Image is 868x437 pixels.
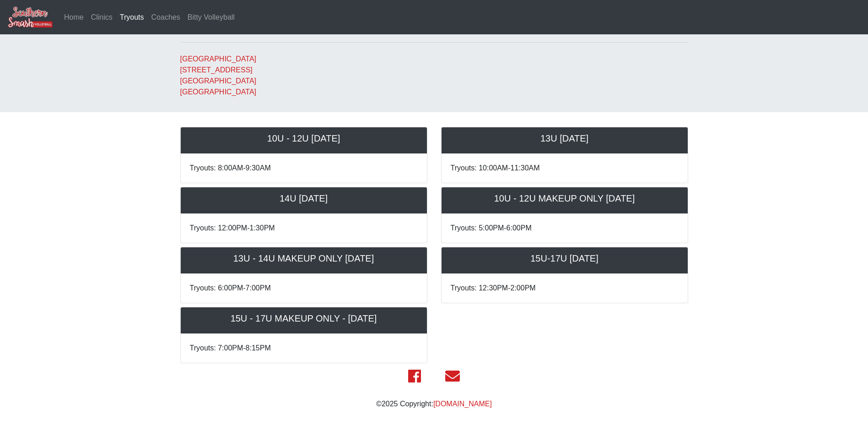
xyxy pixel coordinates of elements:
[451,133,679,144] h5: 13U [DATE]
[190,223,418,234] p: Tryouts: 12:00PM-1:30PM
[190,283,418,294] p: Tryouts: 6:00PM-7:00PM
[180,55,257,96] a: [GEOGRAPHIC_DATA][STREET_ADDRESS][GEOGRAPHIC_DATA][GEOGRAPHIC_DATA]
[451,223,679,234] p: Tryouts: 5:00PM-6:00PM
[190,163,418,174] p: Tryouts: 8:00AM-9:30AM
[451,253,679,264] h5: 15U-17U [DATE]
[190,343,418,354] p: Tryouts: 7:00PM-8:15PM
[180,391,688,417] div: © 2025 Copyright:
[451,193,679,204] h5: 10U - 12U MAKEUP ONLY [DATE]
[184,8,238,27] a: Bitty Volleyball
[451,163,679,174] p: Tryouts: 10:00AM-11:30AM
[148,8,184,27] a: Coaches
[190,253,418,264] h5: 13U - 14U MAKEUP ONLY [DATE]
[451,283,679,294] p: Tryouts: 12:30PM-2:00PM
[190,313,418,324] h5: 15U - 17U MAKEUP ONLY - [DATE]
[116,8,148,27] a: Tryouts
[87,8,116,27] a: Clinics
[433,400,492,408] a: [DOMAIN_NAME]
[7,6,53,28] img: Southern Smash Volleyball
[60,8,87,27] a: Home
[190,133,418,144] h5: 10U - 12U [DATE]
[190,193,418,204] h5: 14U [DATE]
